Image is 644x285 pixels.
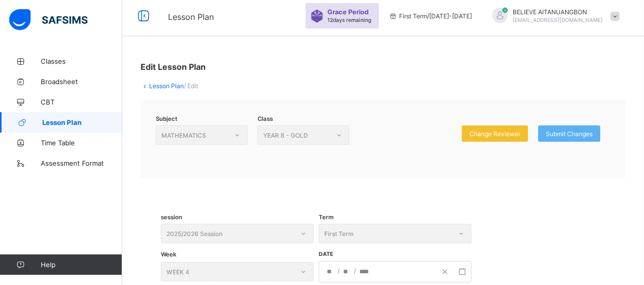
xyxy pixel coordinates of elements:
[546,130,593,138] span: Submit Changes
[319,214,333,221] span: Term
[41,159,122,167] span: Assessment Format
[9,9,88,31] img: safsims
[41,57,122,65] span: Classes
[149,82,184,90] a: Lesson Plan
[337,267,341,275] span: /
[327,17,371,23] span: 12 days remaining
[161,214,182,221] span: session
[389,12,472,20] span: session/term information
[513,17,603,23] span: [EMAIL_ADDRESS][DOMAIN_NAME]
[42,118,122,126] span: Lesson Plan
[469,130,520,138] span: Change Reviewer
[482,8,625,24] div: BELIEVEAITANUANGBON
[41,139,122,147] span: Time Table
[41,98,122,106] span: CBT
[141,62,206,72] span: Edit Lesson Plan
[353,267,357,275] span: /
[311,10,323,22] img: sticker-purple.71386a28dfed39d6af7621340158ba97.svg
[319,251,333,257] span: Date
[258,115,273,122] span: Class
[327,8,369,16] span: Grace Period
[513,8,603,16] span: BELIEVE AITANUANGBON
[168,12,214,22] span: Lesson Plan
[184,82,198,90] span: / Edit
[161,251,176,258] span: Week
[156,115,177,122] span: Subject
[41,261,122,269] span: Help
[41,77,122,86] span: Broadsheet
